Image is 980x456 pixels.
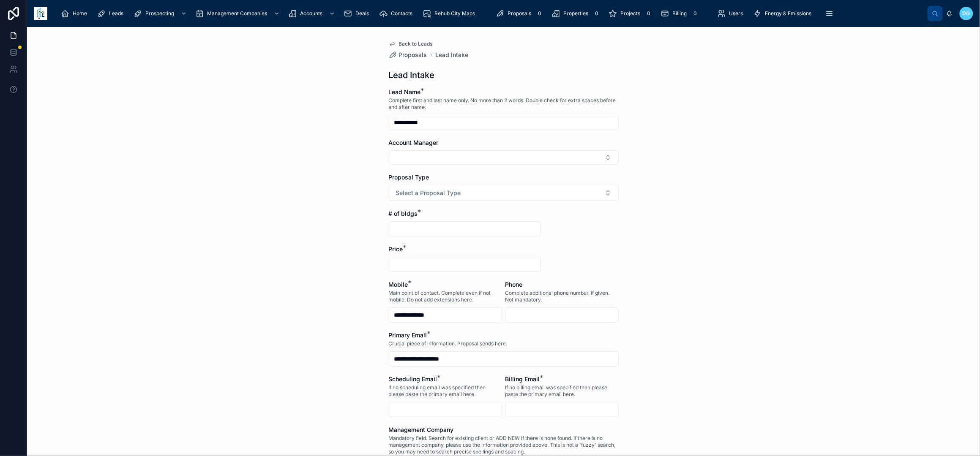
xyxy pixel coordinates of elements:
span: Rehub City Maps [434,10,475,17]
a: Billing0 [658,6,703,21]
div: 0 [644,8,654,19]
div: 0 [690,8,700,19]
span: Energy & Emissions [765,10,812,17]
div: 0 [592,8,602,19]
span: DG [963,10,970,17]
span: Complete first and last name only. No more than 2 words. Double check for extra spaces before and... [389,97,619,111]
a: Accounts [286,6,339,21]
a: Back to Leads [389,41,433,47]
span: Scheduling Email [389,375,437,383]
span: If no scheduling email was specified then please paste the primary email here. [389,384,502,398]
a: Rehub City Maps [420,6,481,21]
span: Properties [563,10,588,17]
span: Home [73,10,87,17]
span: Accounts [300,10,322,17]
span: Phone [505,281,523,288]
span: Prospecting [145,10,174,17]
span: Users [729,10,743,17]
img: App logo [34,7,47,20]
span: Contacts [391,10,412,17]
span: Proposal Type [389,174,429,181]
span: Proposals [508,10,531,17]
span: Back to Leads [399,41,433,47]
span: Account Manager [389,139,439,146]
span: Price [389,245,403,252]
a: Leads [95,6,129,21]
div: 0 [535,8,545,19]
a: Management Companies [193,6,284,21]
span: Management Company [389,426,454,433]
span: # of bldgs [389,210,418,217]
span: Main point of contact. Complete even if not mobile. Do not add extensions here. [389,290,502,303]
a: Deals [341,6,375,21]
a: Prospecting [131,6,191,21]
span: Select a Proposal Type [396,189,461,197]
span: If no billing email was specified then please paste the primary email here. [505,384,619,398]
a: Users [715,6,749,21]
a: Contacts [377,6,418,21]
span: Billing [672,10,687,17]
span: Crucial piece of information. Proposal sends here. [389,340,508,347]
span: Primary Email [389,331,427,339]
span: Mandatory field. Search for existing client or ADD NEW if there is none found. If there is no man... [389,435,619,455]
a: Energy & Emissions [751,6,818,21]
button: Select Button [389,150,619,165]
span: Leads [109,10,123,17]
a: Home [58,6,93,21]
a: Proposals0 [493,6,547,21]
h1: Lead Intake [389,69,435,81]
div: scrollable content [54,4,928,23]
span: Management Companies [207,10,267,17]
span: Proposals [399,51,427,59]
a: Projects0 [606,6,656,21]
span: Projects [620,10,640,17]
span: Deals [355,10,369,17]
span: Mobile [389,281,408,288]
a: Properties0 [549,6,604,21]
button: Select Button [389,185,619,201]
span: Lead Name [389,88,421,95]
span: Billing Email [505,375,540,383]
a: Proposals [389,51,427,59]
span: Complete additional phone number, if given. Not mandatory. [505,290,619,303]
a: Lead Intake [436,51,469,59]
